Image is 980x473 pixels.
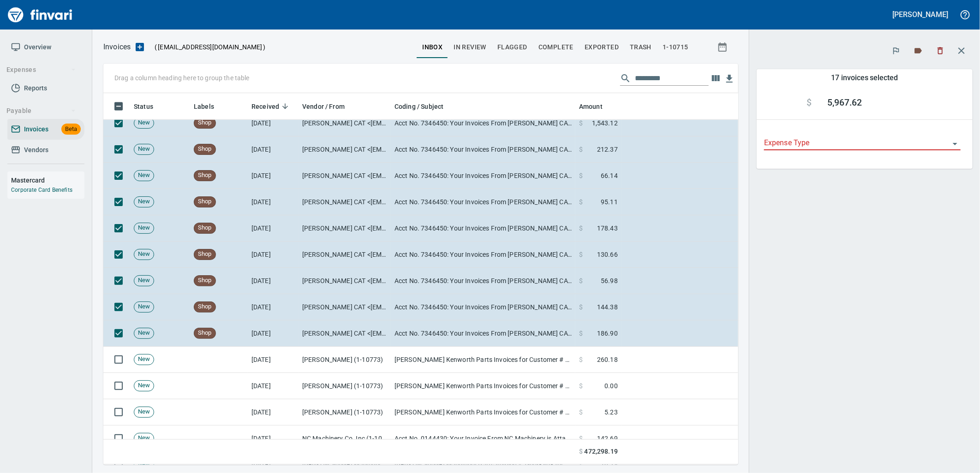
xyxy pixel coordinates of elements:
[391,399,575,426] td: [PERSON_NAME] Kenworth Parts Invoices for Customer # 2170458
[391,373,575,399] td: [PERSON_NAME] Kenworth Parts Invoices for Customer # 2170458
[248,136,299,163] td: [DATE]
[391,426,575,452] td: Acct No. 0144430: Your Invoice From NC Machinery is Attached
[134,171,154,180] span: New
[299,373,391,399] td: [PERSON_NAME] (1-10773)
[579,197,583,207] span: $
[3,102,80,119] button: Payable
[194,101,226,112] span: Labels
[391,215,575,242] td: Acct No. 7346450: Your Invoices From [PERSON_NAME] CAT are Attached
[194,171,215,180] span: Shop
[134,302,154,311] span: New
[579,101,615,112] span: Amount
[579,118,583,128] span: $
[248,399,299,426] td: [DATE]
[585,447,618,457] span: 472,298.19
[579,355,583,364] span: $
[601,171,618,180] span: 66.14
[299,426,391,452] td: NC Machinery Co. Inc (1-10695)
[709,71,723,85] button: Choose columns to display
[131,41,149,53] button: Upload an Invoice
[194,224,215,232] span: Shop
[299,189,391,215] td: [PERSON_NAME] CAT <[EMAIL_ADDRESS][DOMAIN_NAME]>
[663,41,688,53] span: 1-10715
[579,434,583,443] span: $
[134,250,154,259] span: New
[299,268,391,294] td: [PERSON_NAME] CAT <[EMAIL_ADDRESS][DOMAIN_NAME]>
[391,268,575,294] td: Acct No. 7346450: Your Invoices From [PERSON_NAME] CAT are Attached
[597,250,618,259] span: 130.66
[248,110,299,136] td: [DATE]
[194,145,215,154] span: Shop
[134,224,154,232] span: New
[7,140,84,160] a: Vendors
[248,320,299,347] td: [DATE]
[391,136,575,163] td: Acct No. 7346450: Your Invoices From [PERSON_NAME] CAT are Attached
[299,136,391,163] td: [PERSON_NAME] CAT <[EMAIL_ADDRESS][DOMAIN_NAME]>
[134,145,154,154] span: New
[592,118,618,128] span: 1,543.12
[579,329,583,338] span: $
[601,197,618,207] span: 95.11
[597,145,618,154] span: 212.37
[194,276,215,285] span: Shop
[134,118,154,127] span: New
[7,119,84,140] a: InvoicesBeta
[6,4,75,26] img: Finvari
[597,302,618,312] span: 144.38
[831,73,898,83] h5: 17 invoices selected
[157,42,263,52] span: [EMAIL_ADDRESS][DOMAIN_NAME]
[299,242,391,268] td: [PERSON_NAME] CAT <[EMAIL_ADDRESS][DOMAIN_NAME]>
[24,83,47,94] span: Reports
[597,329,618,338] span: 186.90
[893,10,948,19] h5: [PERSON_NAME]
[579,250,583,259] span: $
[6,105,76,117] span: Payable
[194,250,215,259] span: Shop
[7,37,84,58] a: Overview
[394,101,443,112] span: Coding / Subject
[11,187,72,193] a: Corporate Card Benefits
[579,145,583,154] span: $
[394,101,455,112] span: Coding / Subject
[579,408,583,417] span: $
[134,329,154,337] span: New
[134,408,154,416] span: New
[391,320,575,347] td: Acct No. 7346450: Your Invoices From [PERSON_NAME] CAT are Attached
[248,189,299,215] td: [DATE]
[604,381,618,390] span: 0.00
[103,41,131,53] p: Invoices
[194,197,215,206] span: Shop
[579,171,583,180] span: $
[114,73,250,83] p: Drag a column heading here to group the table
[134,276,154,285] span: New
[194,302,215,311] span: Shop
[299,320,391,347] td: [PERSON_NAME] CAT <[EMAIL_ADDRESS][DOMAIN_NAME]>
[597,355,618,364] span: 260.18
[908,41,928,61] button: Labels
[134,381,154,390] span: New
[579,276,583,285] span: $
[24,41,51,53] span: Overview
[248,215,299,242] td: [DATE]
[299,294,391,320] td: [PERSON_NAME] CAT <[EMAIL_ADDRESS][DOMAIN_NAME]>
[299,110,391,136] td: [PERSON_NAME] CAT <[EMAIL_ADDRESS][DOMAIN_NAME]>
[134,434,154,443] span: New
[251,101,279,112] span: Received
[248,163,299,189] td: [DATE]
[391,347,575,373] td: [PERSON_NAME] Kenworth Parts Invoices for Customer # 2170458
[597,434,618,443] span: 142.69
[3,61,80,78] button: Expenses
[134,355,154,364] span: New
[391,242,575,268] td: Acct No. 7346450: Your Invoices From [PERSON_NAME] CAT are Attached
[302,101,345,112] span: Vendor / From
[604,408,618,417] span: 5.23
[302,101,357,112] span: Vendor / From
[194,118,215,127] span: Shop
[149,42,266,52] p: ( )
[579,447,583,457] span: $
[299,215,391,242] td: [PERSON_NAME] CAT <[EMAIL_ADDRESS][DOMAIN_NAME]>
[194,329,215,337] span: Shop
[422,41,442,53] span: inbox
[248,426,299,452] td: [DATE]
